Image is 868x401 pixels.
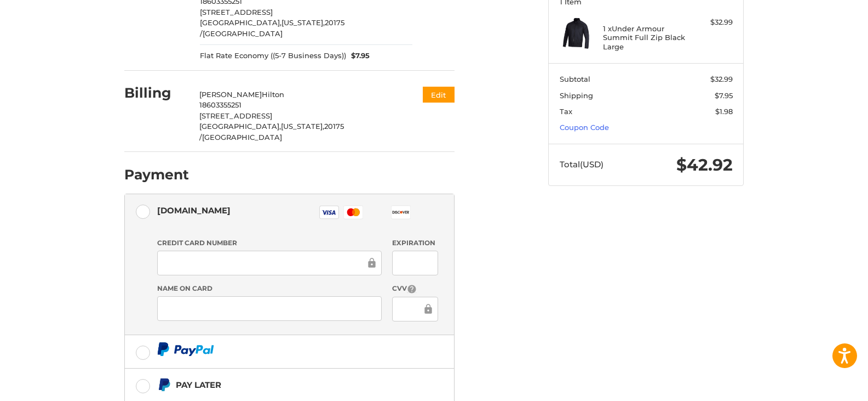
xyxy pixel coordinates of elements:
span: $32.99 [710,75,733,83]
span: Hilton [262,90,284,99]
span: [GEOGRAPHIC_DATA], [199,122,281,131]
h2: Billing [124,84,188,101]
div: [DOMAIN_NAME] [157,201,231,219]
h4: 1 x Under Armour Summit Full Zip Black Large [603,24,687,51]
h2: Payment [124,166,189,183]
span: 20175 / [200,18,344,38]
span: [US_STATE], [281,18,325,27]
label: Expiration [392,238,438,248]
label: CVV [392,284,438,294]
img: PayPal icon [157,342,214,356]
div: Pay Later [176,376,386,394]
span: Shipping [560,91,593,100]
a: Coupon Code [560,123,609,132]
span: $7.95 [715,91,733,100]
span: $42.92 [676,155,733,175]
span: Flat Rate Economy ((5-7 Business Days)) [200,50,346,61]
span: $7.95 [346,50,370,61]
span: $1.98 [715,107,733,116]
img: Pay Later icon [157,378,171,392]
div: $32.99 [689,17,733,28]
span: [GEOGRAPHIC_DATA], [200,18,281,27]
span: Total (USD) [560,159,603,170]
span: [US_STATE], [281,122,324,131]
span: [STREET_ADDRESS] [200,8,273,16]
span: 20175 / [199,122,344,142]
span: [GEOGRAPHIC_DATA] [202,133,282,142]
span: 18603355251 [199,100,242,109]
iframe: Google Customer Reviews [778,371,868,401]
span: [STREET_ADDRESS] [199,111,272,120]
span: [GEOGRAPHIC_DATA] [203,29,283,38]
label: Credit Card Number [157,238,382,248]
button: Edit [423,87,455,103]
span: Subtotal [560,75,590,83]
span: Tax [560,107,572,116]
span: [PERSON_NAME] [199,90,262,99]
label: Name on Card [157,284,382,293]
